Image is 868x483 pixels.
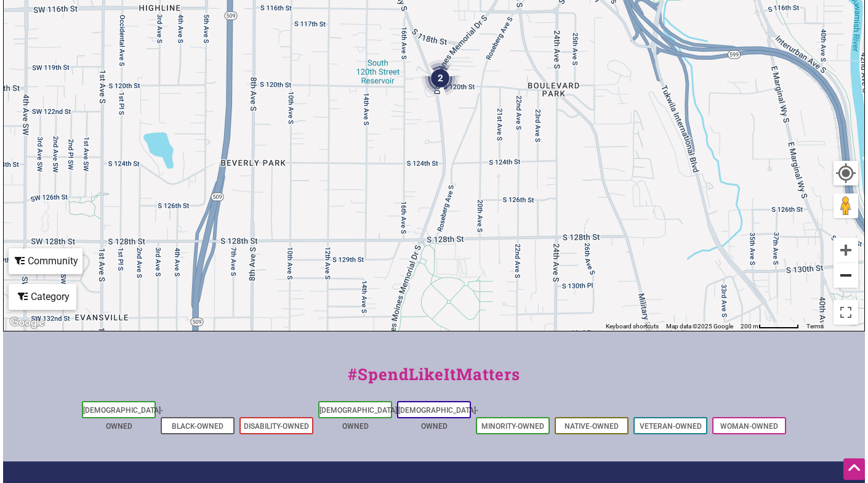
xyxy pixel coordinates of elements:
[834,193,858,218] button: Drag Pegman onto the map to open Street View
[9,248,82,274] div: Filter by Community
[10,250,81,273] div: Community
[417,55,464,102] div: 2
[737,322,803,331] button: Map Scale: 200 m per 62 pixels
[3,362,865,399] div: #SpendLikeItMatters
[172,422,223,431] a: Black-Owned
[10,285,75,309] div: Category
[7,315,47,331] a: Open this area in Google Maps (opens a new window)
[843,458,865,480] div: Scroll Back to Top
[7,315,47,331] img: Google
[565,422,619,431] a: Native-Owned
[640,422,702,431] a: Veteran-Owned
[398,406,478,431] a: [DEMOGRAPHIC_DATA]-Owned
[244,422,309,431] a: Disability-Owned
[834,161,858,185] button: Your Location
[741,323,758,330] span: 200 m
[319,406,400,431] a: [DEMOGRAPHIC_DATA]-Owned
[481,422,544,431] a: Minority-Owned
[83,406,163,431] a: [DEMOGRAPHIC_DATA]-Owned
[832,299,859,326] button: Toggle fullscreen view
[720,422,778,431] a: Woman-Owned
[666,323,733,330] span: Map data ©2025 Google
[9,284,76,310] div: Filter by category
[806,323,824,330] a: Terms
[606,322,659,331] button: Keyboard shortcuts
[834,263,858,288] button: Zoom out
[834,238,858,262] button: Zoom in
